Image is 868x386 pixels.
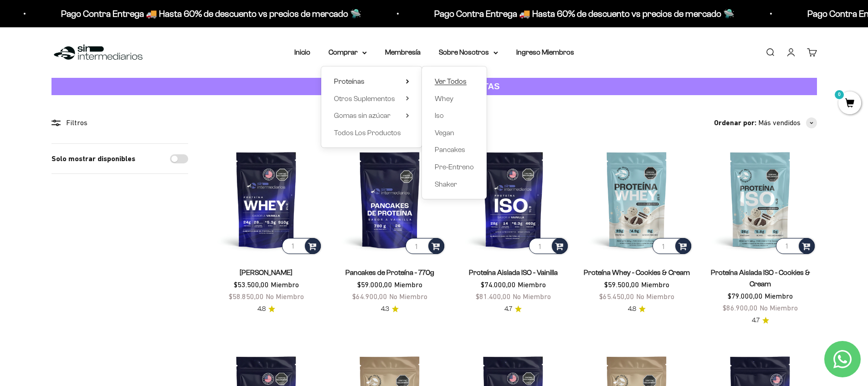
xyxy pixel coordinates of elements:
[51,117,188,129] div: Filtros
[476,292,511,300] span: $81.400,00
[381,304,389,314] span: 4.3
[389,292,427,300] span: No Miembro
[435,146,465,153] span: Pancakes
[518,280,546,289] span: Miembro
[435,93,474,105] a: Whey
[481,280,516,289] span: $74.000,00
[765,292,793,300] span: Miembro
[435,76,474,87] a: Ver Todos
[435,161,474,173] a: Pre-Entreno
[345,269,434,276] a: Pancakes de Proteína - 770g
[504,304,522,314] a: 4.74.7 de 5.0 estrellas
[434,6,734,21] p: Pago Contra Entrega 🚚 Hasta 60% de descuento vs precios de mercado 🛸
[435,129,454,137] span: Vegan
[357,280,392,289] span: $59.000,00
[758,117,801,129] span: Más vendidos
[334,127,409,139] a: Todos Los Productos
[394,280,422,289] span: Miembro
[435,95,453,102] span: Whey
[61,6,361,21] p: Pago Contra Entrega 🚚 Hasta 60% de descuento vs precios de mercado 🛸
[334,76,409,87] summary: Proteínas
[504,304,512,314] span: 4.7
[439,46,498,58] summary: Sobre Nosotros
[381,304,399,314] a: 4.34.3 de 5.0 estrellas
[641,280,669,289] span: Miembro
[334,93,409,105] summary: Otros Suplementos
[469,269,558,276] a: Proteína Aislada ISO - Vainilla
[271,280,299,289] span: Miembro
[435,178,474,190] a: Shaker
[758,117,817,129] button: Más vendidos
[604,280,639,289] span: $59.500,00
[760,304,798,312] span: No Miembro
[435,110,474,122] a: Iso
[334,95,395,102] span: Otros Suplementos
[711,269,810,288] a: Proteína Aislada ISO - Cookies & Cream
[294,48,310,56] a: Inicio
[352,292,387,300] span: $64.900,00
[723,304,758,312] span: $86.900,00
[51,153,135,165] label: Solo mostrar disponibles
[334,112,390,119] span: Gomas sin azúcar
[516,48,574,56] a: Ingreso Miembros
[584,269,690,276] a: Proteína Whey - Cookies & Cream
[435,112,444,119] span: Iso
[334,110,409,122] summary: Gomas sin azúcar
[752,315,760,325] span: 4.7
[599,292,634,300] span: $65.450,00
[435,127,474,139] a: Vegan
[334,77,365,85] span: Proteínas
[385,48,421,56] a: Membresía
[435,144,474,156] a: Pancakes
[435,163,474,171] span: Pre-Entreno
[513,292,551,300] span: No Miembro
[728,292,763,300] span: $79.000,00
[435,180,457,188] span: Shaker
[257,304,266,314] span: 4.8
[838,99,861,109] a: 0
[714,117,756,129] span: Ordenar por:
[752,315,769,325] a: 4.74.7 de 5.0 estrellas
[628,304,646,314] a: 4.84.8 de 5.0 estrellas
[834,89,845,100] mark: 0
[240,269,293,276] a: [PERSON_NAME]
[329,46,367,58] summary: Comprar
[435,77,467,85] span: Ver Todos
[51,78,817,96] a: CUANTA PROTEÍNA NECESITAS
[628,304,636,314] span: 4.8
[266,292,304,300] span: No Miembro
[229,292,264,300] span: $58.850,00
[334,129,401,137] span: Todos Los Productos
[234,280,269,289] span: $53.500,00
[636,292,674,300] span: No Miembro
[257,304,275,314] a: 4.84.8 de 5.0 estrellas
